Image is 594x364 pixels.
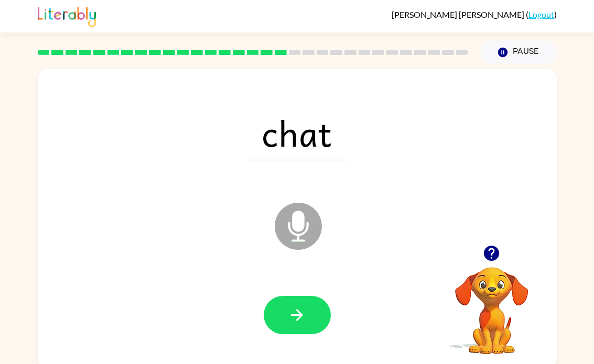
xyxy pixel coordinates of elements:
img: Literably [38,4,96,27]
div: ( ) [392,9,557,19]
a: Logout [528,9,554,19]
button: Pause [481,40,557,64]
span: chat [246,106,348,160]
span: [PERSON_NAME] [PERSON_NAME] [392,9,526,19]
video: Your browser must support playing .mp4 files to use Literably. Please try using another browser. [439,251,544,356]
